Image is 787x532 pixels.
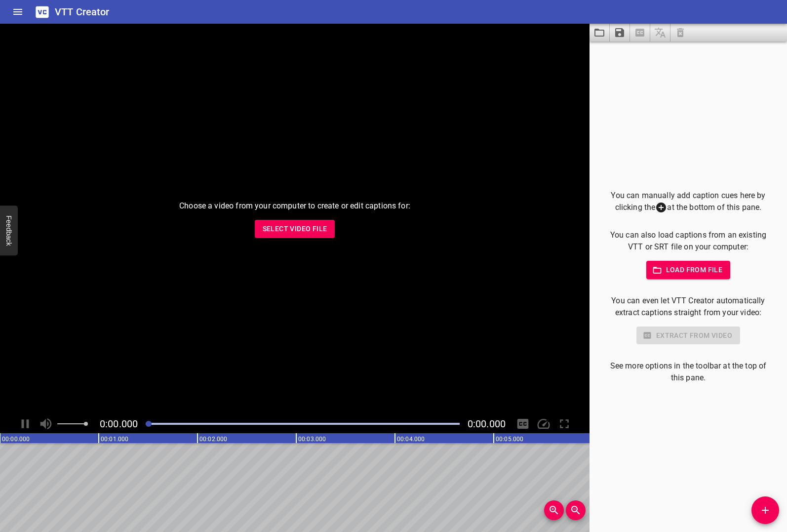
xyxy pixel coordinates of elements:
p: Choose a video from your computer to create or edit captions for: [179,200,410,212]
span: Select a video in the pane to the left, then you can automatically extract captions. [630,24,650,41]
svg: Save captions to file [614,27,626,39]
svg: Load captions from file [593,27,605,39]
p: You can manually add caption cues here by clicking the at the bottom of this pane. [605,190,771,214]
text: 00:01.000 [101,436,128,443]
p: See more options in the toolbar at the top of this pane. [605,360,771,384]
text: 00:02.000 [199,436,227,443]
div: Play progress [146,423,460,425]
p: You can even let VTT Creator automatically extract captions straight from your video: [605,295,771,319]
div: Playback Speed [534,414,553,433]
span: Load from file [654,264,723,276]
span: Current Time [100,418,138,430]
h6: VTT Creator [55,4,110,20]
span: Video Duration [468,418,506,430]
button: Load from file [646,261,731,279]
div: Select a video in the pane to the left to use this feature [605,327,771,345]
button: Zoom In [544,500,564,520]
text: 00:04.000 [397,436,425,443]
text: 00:03.000 [298,436,326,443]
button: Zoom Out [566,500,586,520]
button: Add Cue [751,496,779,524]
text: 00:05.000 [496,436,523,443]
div: Hide/Show Captions [513,414,532,433]
text: 00:00.000 [2,436,30,443]
p: You can also load captions from an existing VTT or SRT file on your computer: [605,229,771,253]
span: Select Video File [263,223,327,235]
button: Save captions to file [610,24,630,41]
button: Load captions from file [590,24,610,41]
button: Select Video File [255,220,335,238]
span: Add some captions below, then you can translate them. [650,24,670,41]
